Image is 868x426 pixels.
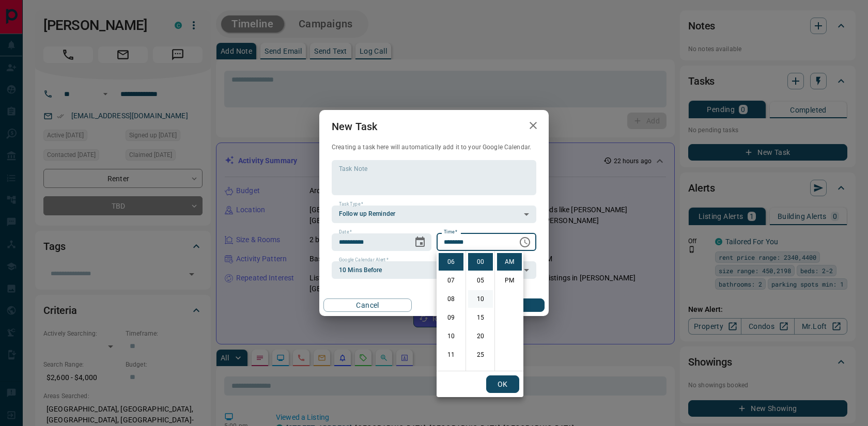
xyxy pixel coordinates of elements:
button: OK [486,375,519,393]
li: 10 hours [439,327,463,345]
button: Choose date, selected date is Sep 17, 2025 [410,232,430,253]
div: Follow up Reminder [332,206,536,223]
li: 8 hours [439,290,463,308]
li: AM [497,253,522,271]
button: Cancel [323,298,412,312]
li: 30 minutes [468,365,493,382]
label: Task Type [339,201,363,208]
li: 0 minutes [468,253,493,271]
li: 5 minutes [468,272,493,289]
li: 10 minutes [468,290,493,308]
ul: Select minutes [466,251,494,371]
li: 15 minutes [468,309,493,326]
li: 6 hours [439,253,463,271]
li: PM [497,272,522,289]
h2: New Task [319,110,390,143]
button: Choose time, selected time is 6:00 AM [515,232,535,253]
p: Creating a task here will automatically add it to your Google Calendar. [332,143,536,152]
ul: Select meridiem [494,251,523,371]
li: 7 hours [439,272,463,289]
li: 11 hours [439,346,463,364]
ul: Select hours [437,251,466,371]
li: 20 minutes [468,327,493,345]
label: Google Calendar Alert [339,257,389,263]
label: Date [339,229,352,235]
div: 10 Mins Before [332,261,536,279]
label: Time [444,229,457,235]
li: 25 minutes [468,346,493,364]
li: 9 hours [439,309,463,326]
